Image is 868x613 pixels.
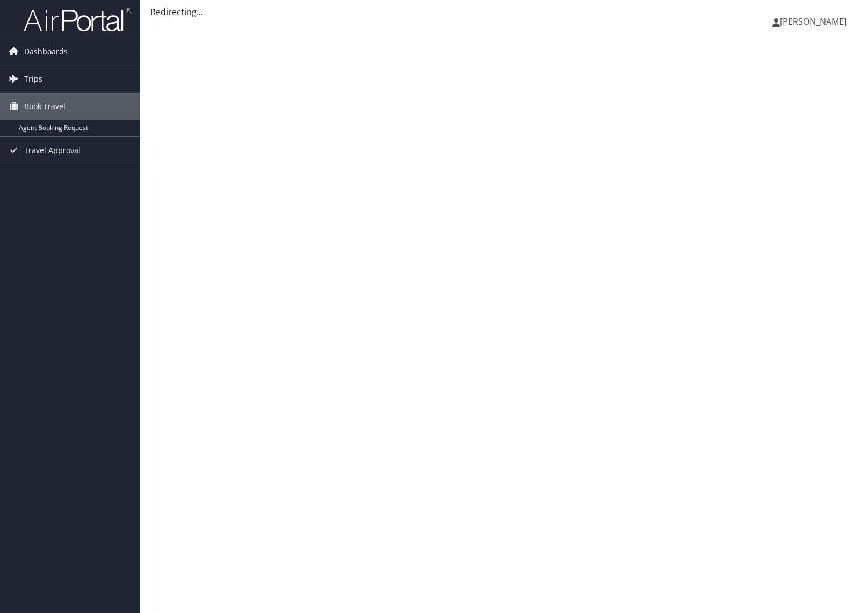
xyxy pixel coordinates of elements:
span: Dashboards [24,38,68,65]
img: airportal-logo.png [24,7,131,32]
span: Book Travel [24,93,66,120]
span: [PERSON_NAME] [780,16,847,27]
a: [PERSON_NAME] [772,5,857,38]
span: Trips [24,66,42,92]
span: Travel Approval [24,137,81,164]
div: Redirecting... [150,5,857,18]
